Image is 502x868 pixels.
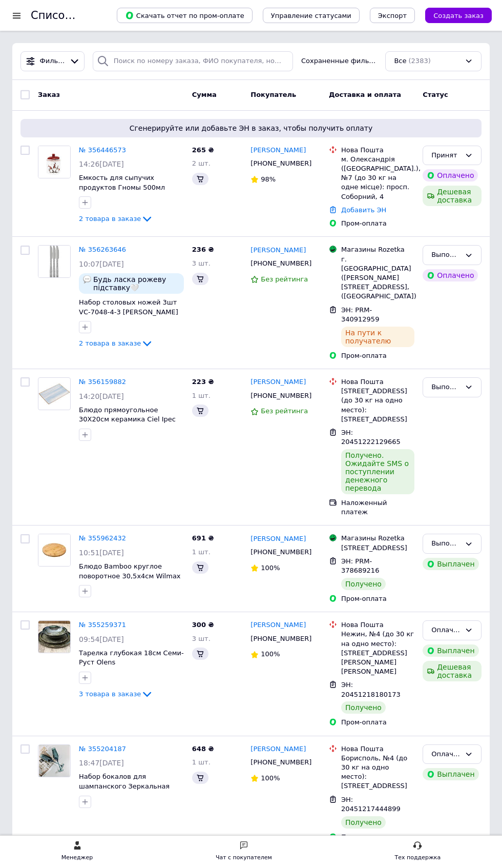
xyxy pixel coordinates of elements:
div: На пути к получателю [341,327,414,347]
a: 3 товара в заказе [79,690,153,698]
img: Фото товару [38,246,70,277]
a: Создать заказ [415,11,492,19]
span: Все [394,56,406,66]
a: [PERSON_NAME] [250,146,306,155]
span: 14:20[DATE] [79,392,124,400]
div: Магазины Rozetka [341,534,414,543]
a: [PERSON_NAME] [250,534,306,544]
span: Доставка и оплата [329,91,401,98]
a: Тарелка глубокая 18cм Семи-Руст Olens [79,649,184,667]
a: Фото товару [38,146,71,178]
div: м. Олександрія ([GEOGRAPHIC_DATA].), №7 (до 30 кг на одне місце): просп. Соборний, 4 [341,155,414,201]
img: :speech_balloon: [83,275,91,284]
a: № 355204187 [79,745,126,753]
div: Выплачен [423,558,478,570]
div: Пром-оплата [341,718,414,727]
a: Набор столовых ножей 3шт VC-7048-4-3 [PERSON_NAME] [79,298,178,316]
button: Создать заказ [425,8,492,23]
div: Принят [431,150,461,161]
div: [STREET_ADDRESS] [341,543,414,553]
span: 1 шт. [192,392,211,399]
a: № 355259371 [79,621,126,629]
span: 300 ₴ [192,621,214,629]
span: Набор бокалов для шампанского Зеркальная Бирюза 2х200мл Olens 374017-1 [79,773,170,809]
span: Сгенерируйте или добавьте ЭН в заказ, чтобы получить оплату [25,123,477,133]
span: Блюдо прямоугольное 30Х20см керамика Ciel Ipec [79,406,176,423]
div: Получено [341,816,386,829]
span: 236 ₴ [192,246,214,253]
span: Сумма [192,91,217,98]
span: Создать заказ [433,12,484,19]
a: № 356263646 [79,246,126,253]
a: [PERSON_NAME] [250,744,306,754]
div: Выполнен [431,382,461,393]
span: Экспорт [378,12,407,19]
span: Без рейтинга [261,407,308,415]
a: Фото товару [38,534,71,567]
div: Получено. Ожидайте SMS о поступлении денежного перевода [341,449,414,494]
a: [PERSON_NAME] [250,246,306,255]
span: [PHONE_NUMBER] [250,548,311,556]
div: Дешевая доставка [423,661,482,681]
span: 98% [261,175,276,183]
h1: Список заказов [31,9,119,22]
a: 2 товара в заказе [79,215,153,223]
a: Емкость для сыпучих продуктов Гномы 500мл (003NG) [79,174,165,200]
div: Пром-оплата [341,594,414,603]
a: № 356159882 [79,378,126,386]
div: Оплачено [423,269,478,281]
span: 223 ₴ [192,378,214,386]
a: Фото товару [38,744,71,777]
span: Заказ [38,91,60,98]
span: (2383) [409,57,431,65]
div: Пром-оплата [341,219,414,228]
span: 648 ₴ [192,745,214,753]
a: Блюдо Bamboo круглое поворотное 30,5х4см Wilmax WL-771079/A [79,562,181,589]
span: ЭН: PRM-340912959 [341,306,379,324]
div: Чат с покупателем [216,853,272,863]
div: Тех поддержка [395,853,441,863]
input: Поиск по номеру заказа, ФИО покупателя, номеру телефона, Email, номеру накладной [93,51,293,71]
span: 2 товара в заказе [79,215,141,223]
div: Оплачено [423,169,478,181]
button: Управление статусами [263,8,360,23]
span: Будь ласка рожеву підставку🤍 [93,275,180,292]
div: г. [GEOGRAPHIC_DATA] ([PERSON_NAME][STREET_ADDRESS], ([GEOGRAPHIC_DATA]) [341,255,414,301]
span: ЭН: 20451218180173 [341,681,401,698]
span: Покупатель [250,91,296,98]
div: Выполнен [431,250,461,260]
span: ЭН: 20451222129665 [341,429,401,446]
span: Фильтры [40,56,66,66]
a: 2 товара в заказе [79,339,153,347]
span: 1 шт. [192,548,211,556]
span: 2 товара в заказе [79,339,141,347]
a: [PERSON_NAME] [250,620,306,630]
img: Фото товару [38,534,70,566]
div: Нова Пошта [341,377,414,387]
button: Экспорт [370,8,415,23]
span: 100% [261,774,280,782]
div: Выплачен [423,644,478,657]
span: ЭН: 20451217444899 [341,796,401,813]
span: 1 шт. [192,758,211,766]
span: 3 шт. [192,635,211,642]
div: Пром-оплата [341,351,414,360]
div: Выплачен [423,768,478,780]
span: Статус [423,91,448,98]
div: Наложенный платеж [341,498,414,517]
div: Получено [341,701,386,714]
span: 2 шт. [192,159,211,167]
img: Фото товару [38,621,70,653]
div: Магазины Rozetka [341,245,414,254]
span: Без рейтинга [261,275,308,283]
a: [PERSON_NAME] [250,377,306,387]
span: 3 товара в заказе [79,690,141,698]
span: [PHONE_NUMBER] [250,159,311,167]
span: [PHONE_NUMBER] [250,259,311,267]
a: Фото товару [38,377,71,410]
img: Фото товару [38,382,70,405]
div: Борисполь, №4 (до 30 кг на одно место): [STREET_ADDRESS] [341,754,414,791]
div: Нова Пошта [341,620,414,630]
